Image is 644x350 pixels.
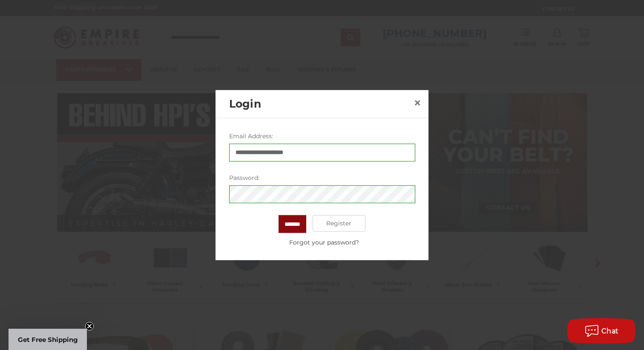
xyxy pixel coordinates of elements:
a: Forgot your password? [233,238,415,247]
a: Register [313,215,366,232]
span: Get Free Shipping [18,336,78,344]
button: Chat [567,318,635,344]
label: Password: [229,173,415,182]
a: Close [411,96,424,110]
label: Email Address: [229,131,415,140]
h2: Login [229,96,411,112]
span: Chat [601,327,619,335]
span: × [414,94,421,111]
button: Close teaser [85,322,94,330]
div: Get Free ShippingClose teaser [9,329,87,350]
